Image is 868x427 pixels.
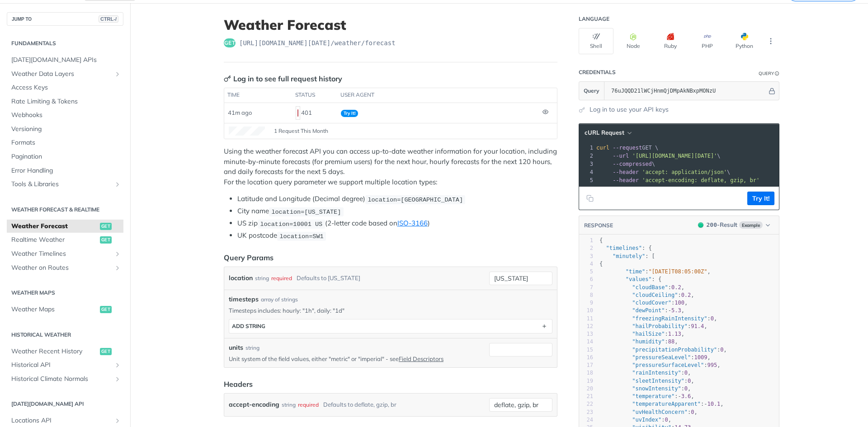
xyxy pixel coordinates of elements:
[7,331,123,339] h2: Historical Weather
[579,369,593,377] div: 18
[114,70,121,78] button: Show subpages for Weather Data Layers
[599,237,603,244] span: {
[245,344,259,352] div: string
[224,17,557,33] h1: Weather Forecast
[599,292,694,298] span: : ,
[11,235,98,244] span: Realtime Weather
[707,362,717,368] span: 995
[297,109,298,117] span: 401
[7,150,123,164] a: Pagination
[11,263,112,272] span: Weather on Routes
[579,323,593,330] div: 12
[579,400,593,408] div: 22
[271,272,292,285] div: required
[579,330,593,338] div: 13
[632,323,688,329] span: "hailProbability"
[579,377,593,385] div: 19
[599,276,661,282] span: : {
[100,236,112,244] span: get
[632,409,688,415] span: "uvHealthConcern"
[341,110,358,117] span: Try It!
[707,401,720,407] span: 10.1
[632,417,661,423] span: "uvIndex"
[11,416,112,425] span: Locations API
[237,218,557,229] li: US zip (2-letter code based on )
[224,146,557,187] p: Using the weather forecast API you can access up-to-date weather information for your location, i...
[11,249,112,258] span: Weather Timelines
[579,385,593,393] div: 20
[599,323,708,329] span: : ,
[11,125,121,134] span: Versioning
[224,88,292,103] th: time
[232,323,265,329] div: ADD string
[684,370,688,376] span: 0
[7,136,123,150] a: Formats
[237,206,557,216] li: City name
[599,245,652,251] span: : {
[237,194,557,204] li: Latitude and Longitude (Decimal degree)
[323,398,396,411] div: Defaults to deflate, gzip, br
[274,127,328,135] span: 1 Request This Month
[584,221,613,230] button: RESPONSE
[579,160,594,168] div: 3
[579,144,594,152] div: 1
[7,400,123,408] h2: [DATE][DOMAIN_NAME] API
[671,307,681,314] span: 5.3
[579,416,593,424] div: 24
[271,208,341,215] span: location=[US_STATE]
[632,385,681,392] span: "snowIntensity"
[767,37,775,45] svg: More ellipsis
[704,401,707,407] span: -
[579,354,593,361] div: 16
[229,343,243,352] label: units
[579,361,593,369] div: 17
[581,128,634,137] button: cURL Request
[585,129,624,136] span: cURL Request
[632,401,701,407] span: "temperatureApparent"
[279,233,323,239] span: location=SW1
[7,178,123,191] a: Tools & LibrariesShow subpages for Tools & Libraries
[7,261,123,275] a: Weather on RoutesShow subpages for Weather on Routes
[599,253,655,259] span: : [
[11,97,121,106] span: Rate Limiting & Tokens
[599,300,688,306] span: : ,
[7,303,123,316] a: Weather Mapsget
[229,272,253,285] label: location
[632,393,675,399] span: "temperature"
[224,75,231,82] svg: Key
[7,122,123,136] a: Versioning
[642,177,759,183] span: 'accept-encoding: deflate, gzip, br'
[7,233,123,247] a: Realtime Weatherget
[671,284,681,291] span: 0.2
[579,260,593,268] div: 4
[694,354,708,361] span: 1009
[224,252,274,263] div: Query Params
[114,250,121,258] button: Show subpages for Weather Timelines
[229,319,552,333] button: ADD string
[668,338,675,345] span: 88
[764,34,778,48] button: More Languages
[747,192,774,205] button: Try It!
[642,169,727,175] span: 'accept: application/json'
[596,145,658,151] span: GET \
[7,206,123,214] h2: Weather Forecast & realtime
[599,338,678,345] span: : ,
[7,108,123,122] a: Webhooks
[720,347,723,353] span: 0
[632,153,717,159] span: '[URL][DOMAIN_NAME][DATE]'
[11,375,112,384] span: Historical Climate Normals
[632,362,704,368] span: "pressureSurfaceLevel"
[7,164,123,178] a: Error Handling
[7,372,123,386] a: Historical Climate NormalsShow subpages for Historical Climate Normals
[114,181,121,188] button: Show subpages for Tools & Libraries
[579,168,594,176] div: 4
[114,375,121,383] button: Show subpages for Historical Climate Normals
[292,88,337,103] th: status
[596,161,655,167] span: \
[698,222,703,228] span: 200
[224,73,342,84] div: Log in to see full request history
[7,12,123,26] button: JUMP TOCTRL-/
[579,237,593,244] div: 1
[599,284,684,291] span: : ,
[616,28,651,54] button: Node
